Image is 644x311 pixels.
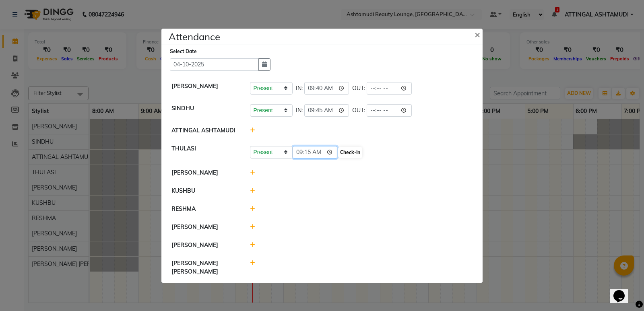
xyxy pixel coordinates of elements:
div: THULASI [165,144,244,159]
button: Close [468,23,488,45]
div: [PERSON_NAME] [165,82,244,95]
button: Check-In [338,147,362,158]
span: IN: [296,84,303,93]
div: SINDHU [165,104,244,117]
span: × [475,28,480,40]
span: IN: [296,106,303,115]
div: [PERSON_NAME] [PERSON_NAME] [165,259,244,276]
label: Select Date [170,48,197,55]
span: OUT: [352,106,365,115]
div: [PERSON_NAME] [165,223,244,231]
div: KUSHBU [165,187,244,195]
div: ATTINGAL ASHTAMUDI [165,126,244,135]
input: Select date [170,58,259,71]
h4: Attendance [169,29,220,44]
div: [PERSON_NAME] [165,241,244,249]
iframe: chat widget [610,279,636,303]
div: RESHMA [165,205,244,213]
div: [PERSON_NAME] [165,169,244,177]
span: OUT: [352,84,365,93]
